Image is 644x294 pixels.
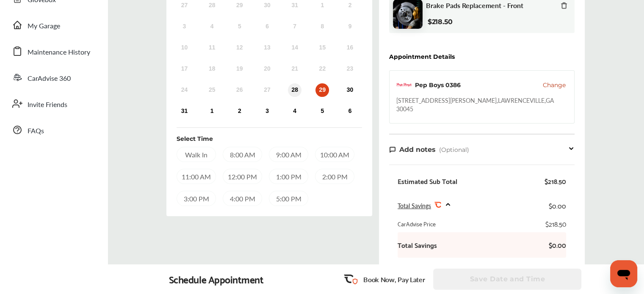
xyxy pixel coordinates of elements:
[398,220,436,228] div: CarAdvise Price
[233,104,246,118] div: Choose Tuesday, September 2nd, 2025
[28,47,90,58] span: Maintenance History
[233,41,246,55] div: Not available Tuesday, August 12th, 2025
[398,241,437,249] b: Total Savings
[223,191,262,206] div: 4:00 PM
[223,147,262,162] div: 8:00 AM
[8,40,100,62] a: Maintenance History
[28,21,60,32] span: My Garage
[8,93,100,115] a: Invite Friends
[549,200,566,211] div: $0.00
[223,169,262,184] div: 12:00 PM
[343,41,357,55] div: Not available Saturday, August 16th, 2025
[389,146,396,153] img: note-icon.db9493fa.svg
[343,20,357,33] div: Not available Saturday, August 9th, 2025
[169,273,264,285] div: Schedule Appointment
[269,147,308,162] div: 9:00 AM
[439,146,469,154] span: (Optional)
[315,147,354,162] div: 10:00 AM
[426,1,523,9] span: Brake Pads Replacement - Front
[28,99,67,110] span: Invite Friends
[363,275,425,284] p: Book Now, Pay Later
[205,20,219,33] div: Not available Monday, August 4th, 2025
[8,119,100,141] a: FAQs
[288,20,301,33] div: Not available Thursday, August 7th, 2025
[288,62,301,76] div: Not available Thursday, August 21st, 2025
[8,14,100,36] a: My Garage
[545,220,566,228] div: $218.50
[8,66,100,88] a: CarAdvise 360
[260,83,274,97] div: Not available Wednesday, August 27th, 2025
[177,191,216,206] div: 3:00 PM
[428,18,453,26] b: $218.50
[260,41,274,55] div: Not available Wednesday, August 13th, 2025
[343,62,357,76] div: Not available Saturday, August 23rd, 2025
[343,83,357,97] div: Choose Saturday, August 30th, 2025
[177,169,216,184] div: 11:00 AM
[177,104,191,118] div: Choose Sunday, August 31st, 2025
[541,241,566,249] b: $0.00
[389,53,455,60] div: Appointment Details
[315,83,329,97] div: Choose Friday, August 29th, 2025
[543,81,566,89] button: Change
[544,177,566,185] div: $218.50
[415,81,461,89] div: Pep Boys 0386
[398,177,457,185] div: Estimated Sub Total
[269,191,308,206] div: 5:00 PM
[396,96,567,113] div: [STREET_ADDRESS][PERSON_NAME] , LAWRENCEVILLE , GA 30045
[315,41,329,55] div: Not available Friday, August 15th, 2025
[288,41,301,55] div: Not available Thursday, August 14th, 2025
[288,104,301,118] div: Choose Thursday, September 4th, 2025
[260,62,274,76] div: Not available Wednesday, August 20th, 2025
[177,62,191,76] div: Not available Sunday, August 17th, 2025
[177,83,191,97] div: Not available Sunday, August 24th, 2025
[177,135,213,143] div: Select Time
[233,83,246,97] div: Not available Tuesday, August 26th, 2025
[269,169,308,184] div: 1:00 PM
[177,147,216,162] div: Walk In
[610,260,637,287] iframe: Button to launch messaging window
[343,104,357,118] div: Choose Saturday, September 6th, 2025
[28,126,44,137] span: FAQs
[260,104,274,118] div: Choose Wednesday, September 3rd, 2025
[315,20,329,33] div: Not available Friday, August 8th, 2025
[205,62,219,76] div: Not available Monday, August 18th, 2025
[288,83,301,97] div: Choose Thursday, August 28th, 2025
[177,20,191,33] div: Not available Sunday, August 3rd, 2025
[398,201,431,210] span: Total Savings
[205,104,219,118] div: Choose Monday, September 1st, 2025
[396,77,412,93] img: logo-pepboys.png
[233,62,246,76] div: Not available Tuesday, August 19th, 2025
[205,41,219,55] div: Not available Monday, August 11th, 2025
[205,83,219,97] div: Not available Monday, August 25th, 2025
[28,73,71,84] span: CarAdvise 360
[399,146,436,154] span: Add notes
[315,104,329,118] div: Choose Friday, September 5th, 2025
[260,20,274,33] div: Not available Wednesday, August 6th, 2025
[177,41,191,55] div: Not available Sunday, August 10th, 2025
[315,169,354,184] div: 2:00 PM
[233,20,246,33] div: Not available Tuesday, August 5th, 2025
[315,62,329,76] div: Not available Friday, August 22nd, 2025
